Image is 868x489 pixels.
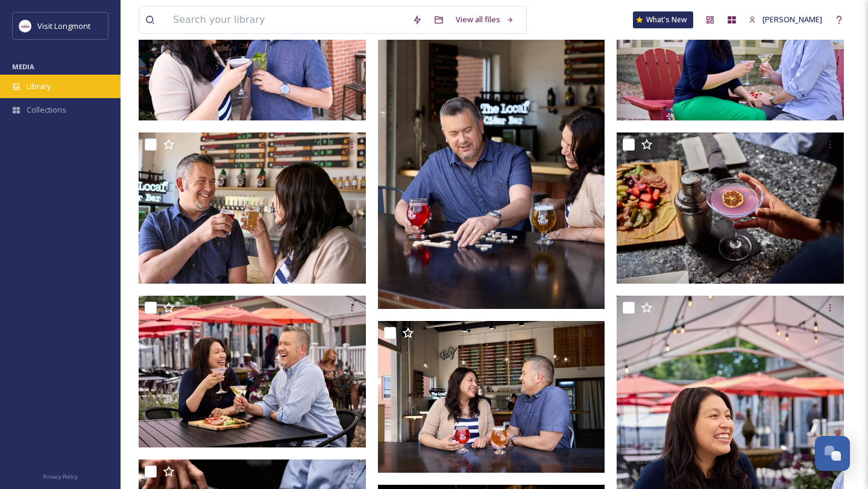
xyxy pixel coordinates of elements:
[19,20,31,32] img: longmont.jpg
[139,296,366,447] img: 2024-06-16VisitLongmont8F7A5894-JohnRobson.jpg
[37,20,90,31] span: Visit Longmont
[43,473,78,481] span: Privacy Policy
[633,11,693,28] a: What's New
[450,8,520,31] a: View all files
[27,104,66,116] span: Collections
[743,8,828,31] a: [PERSON_NAME]
[617,132,844,284] img: 2024-06-16VisitLongmont8F7A55861-JohnRobson.jpg
[12,62,34,71] span: MEDIA
[167,7,406,33] input: Search your library
[27,81,51,92] span: Library
[139,132,366,284] img: 2024-06-16VisitLongmont8F7A4136-JohnRobson.jpg
[378,321,605,473] img: 2024-06-16VisitLongmont8F7A4590-JohnRobson.jpg
[815,436,850,471] button: Open Chat
[43,469,78,483] a: Privacy Policy
[763,14,822,25] span: [PERSON_NAME]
